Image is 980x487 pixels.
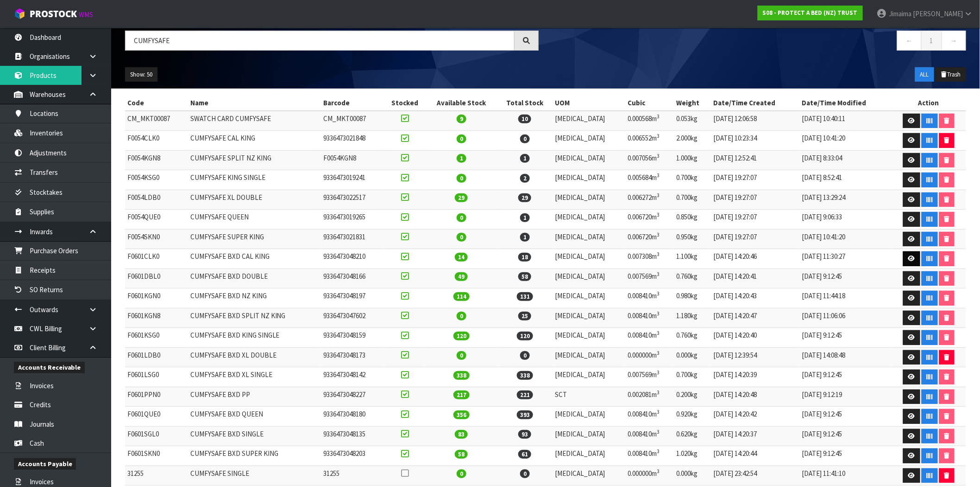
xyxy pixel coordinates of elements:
td: [DATE] 10:23:34 [711,131,800,151]
td: CM_MKT00087 [321,111,384,131]
span: 83 [455,430,468,439]
th: UOM [553,96,625,110]
span: 29 [455,193,468,202]
span: 0 [457,312,466,320]
th: Cubic [625,96,674,110]
td: [MEDICAL_DATA] [553,288,625,308]
td: [DATE] 14:08:48 [800,347,892,367]
td: [DATE] 10:41:20 [800,131,892,151]
th: Total Stock [497,96,553,110]
td: 0.700kg [674,190,711,210]
sup: 3 [657,310,660,317]
td: [MEDICAL_DATA] [553,150,625,170]
td: 0.920kg [674,407,711,427]
th: Code [125,96,188,110]
span: 25 [518,312,531,320]
span: 9 [457,115,466,123]
td: F0601QUE0 [125,407,188,427]
td: [DATE] 9:12:45 [800,328,892,348]
td: [DATE] 10:40:11 [800,111,892,131]
td: 0.002081m [625,387,674,407]
td: [DATE] 11:44:18 [800,288,892,308]
span: 2 [520,174,530,183]
td: [DATE] 9:12:45 [800,367,892,387]
td: [MEDICAL_DATA] [553,446,625,466]
td: F0601DBL0 [125,269,188,288]
td: 0.006552m [625,131,674,151]
td: [DATE] 9:06:33 [800,210,892,230]
sup: 3 [657,468,660,474]
td: CUMFYSAFE BXD SUPER KING [188,446,321,466]
sup: 3 [657,113,660,120]
td: 9336473021831 [321,229,384,249]
td: 0.008410m [625,308,674,328]
td: 0.006720m [625,229,674,249]
td: [DATE] 9:12:45 [800,269,892,288]
td: 0.850kg [674,210,711,230]
sup: 3 [657,172,660,179]
td: [MEDICAL_DATA] [553,249,625,269]
sup: 3 [657,350,660,356]
td: F0054CLK0 [125,131,188,151]
td: 1.100kg [674,249,711,269]
td: [MEDICAL_DATA] [553,426,625,446]
button: Show: 50 [125,67,157,82]
td: 0.700kg [674,170,711,190]
td: F0054KGN8 [125,150,188,170]
td: 9336473048135 [321,426,384,446]
sup: 3 [657,429,660,435]
td: [DATE] 13:29:24 [800,190,892,210]
td: [MEDICAL_DATA] [553,170,625,190]
span: 14 [455,253,468,262]
td: [DATE] 9:12:45 [800,446,892,466]
td: 9336473022517 [321,190,384,210]
span: 61 [518,450,531,459]
span: 131 [517,292,533,301]
td: 9336473048210 [321,249,384,269]
small: WMS [79,10,93,19]
td: CUMFYSAFE BXD SINGLE [188,426,321,446]
td: 0.008410m [625,328,674,348]
td: 9336473048159 [321,328,384,348]
td: 1.020kg [674,446,711,466]
td: [DATE] 14:20:39 [711,367,800,387]
td: CUMFYSAFE BXD CAL KING [188,249,321,269]
sup: 3 [657,330,660,336]
td: F0601PPN0 [125,387,188,407]
td: [MEDICAL_DATA] [553,308,625,328]
td: [DATE] 14:20:42 [711,407,800,427]
td: 0.053kg [674,111,711,131]
td: 9336473019265 [321,210,384,230]
sup: 3 [657,290,660,297]
td: 31255 [125,466,188,486]
td: 0.006272m [625,190,674,210]
th: Available Stock [426,96,497,110]
span: 114 [453,292,470,301]
strong: S08 - PROTECT A BED (NZ) TRUST [763,9,858,17]
td: [DATE] 8:52:41 [800,170,892,190]
td: [DATE] 19:27:07 [711,190,800,210]
td: [DATE] 14:20:37 [711,426,800,446]
span: 58 [518,272,531,281]
td: [MEDICAL_DATA] [553,466,625,486]
a: 1 [921,31,942,51]
span: 0 [457,233,466,242]
img: cube-alt.png [14,8,25,19]
td: 0.008410m [625,288,674,308]
td: 0.000kg [674,466,711,486]
td: CUMFYSAFE SINGLE [188,466,321,486]
td: 0.200kg [674,387,711,407]
td: 9336473019241 [321,170,384,190]
td: 0.980kg [674,288,711,308]
span: 29 [518,193,531,202]
td: F0601LSG0 [125,367,188,387]
td: [DATE] 19:27:07 [711,229,800,249]
td: CUMFYSAFE BXD NZ KING [188,288,321,308]
td: 1.180kg [674,308,711,328]
td: [MEDICAL_DATA] [553,269,625,288]
span: 0 [457,135,466,143]
sup: 3 [657,409,660,415]
th: Date/Time Modified [800,96,892,110]
th: Weight [674,96,711,110]
td: [DATE] 11:30:27 [800,249,892,269]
